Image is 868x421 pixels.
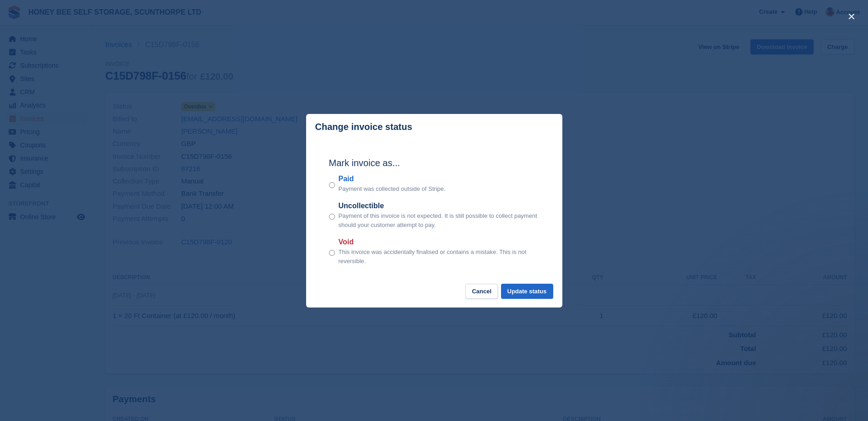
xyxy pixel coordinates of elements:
button: Update status [501,284,553,299]
p: Payment of this invoice is not expected. It is still possible to collect payment should your cust... [339,211,539,229]
label: Paid [339,173,446,184]
label: Uncollectible [339,200,539,211]
p: Change invoice status [315,122,412,132]
p: This invoice was accidentally finalised or contains a mistake. This is not reversible. [339,248,539,265]
p: Payment was collected outside of Stripe. [339,184,446,194]
h2: Mark invoice as... [329,156,539,170]
label: Void [339,237,539,248]
button: close [844,9,859,24]
button: Cancel [465,284,498,299]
